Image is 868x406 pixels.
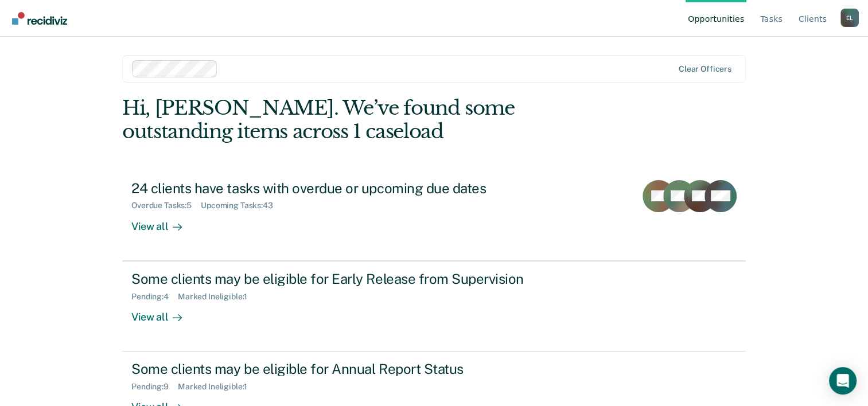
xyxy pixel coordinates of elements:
div: View all [131,210,196,233]
div: Overdue Tasks : 5 [131,201,201,210]
div: Some clients may be eligible for Early Release from Supervision [131,271,534,287]
div: View all [131,301,196,323]
div: Clear officers [679,64,731,74]
a: 24 clients have tasks with overdue or upcoming due datesOverdue Tasks:5Upcoming Tasks:43View all [122,171,746,261]
div: Pending : 4 [131,292,178,302]
div: Open Intercom Messenger [829,367,857,395]
a: Some clients may be eligible for Early Release from SupervisionPending:4Marked Ineligible:1View all [122,261,746,352]
div: 24 clients have tasks with overdue or upcoming due dates [131,180,534,197]
div: Some clients may be eligible for Annual Report Status [131,361,534,377]
div: Pending : 9 [131,382,178,392]
img: Recidiviz [12,12,67,25]
div: Upcoming Tasks : 43 [201,201,282,210]
div: Hi, [PERSON_NAME]. We’ve found some outstanding items across 1 caseload [122,96,621,143]
div: Marked Ineligible : 1 [178,292,256,302]
div: Marked Ineligible : 1 [178,382,256,392]
button: Profile dropdown button [840,9,859,27]
div: E L [840,9,859,27]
